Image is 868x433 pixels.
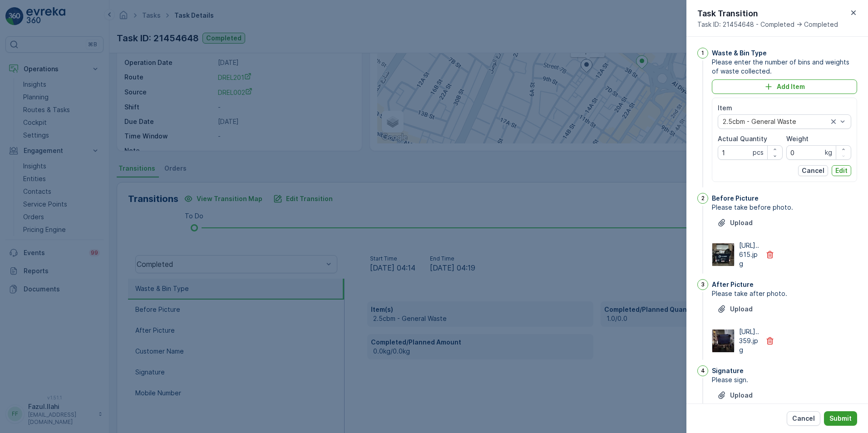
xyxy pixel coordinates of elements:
button: Cancel [787,411,820,426]
button: Cancel [798,165,828,176]
img: Media Preview [712,330,734,352]
p: Signature [712,366,744,375]
label: Weight [786,135,809,143]
label: Actual Quantity [718,135,767,143]
p: [URL]..359.jpg [739,327,760,354]
p: Waste & Bin Type [712,49,767,58]
button: Upload File [712,388,758,403]
p: Upload [730,305,753,314]
p: Cancel [792,414,815,423]
p: Task Transition [697,7,838,20]
button: Upload File [712,216,758,230]
span: Please enter the number of bins and weights of waste collected. [712,58,857,76]
button: Upload File [712,302,758,316]
p: pcs [753,148,764,157]
p: Submit [829,414,852,423]
div: 1 [697,48,708,59]
button: Submit [824,411,857,426]
img: Media Preview [712,243,734,266]
div: 4 [697,365,708,376]
span: Task ID: 21454648 - Completed -> Completed [697,20,838,29]
p: Cancel [802,166,824,175]
p: [URL]..615.jpg [739,241,760,268]
div: 2 [697,193,708,204]
p: After Picture [712,280,754,289]
p: Before Picture [712,194,759,203]
button: Add Item [712,79,857,94]
label: Item [718,104,732,112]
p: Add Item [777,82,805,91]
button: Edit [832,165,851,176]
p: Edit [835,166,848,175]
span: Please take before photo. [712,203,857,212]
p: Upload [730,391,753,400]
p: kg [825,148,832,157]
span: Please sign. [712,375,857,384]
div: 3 [697,279,708,290]
p: Upload [730,218,753,227]
span: Please take after photo. [712,289,857,298]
